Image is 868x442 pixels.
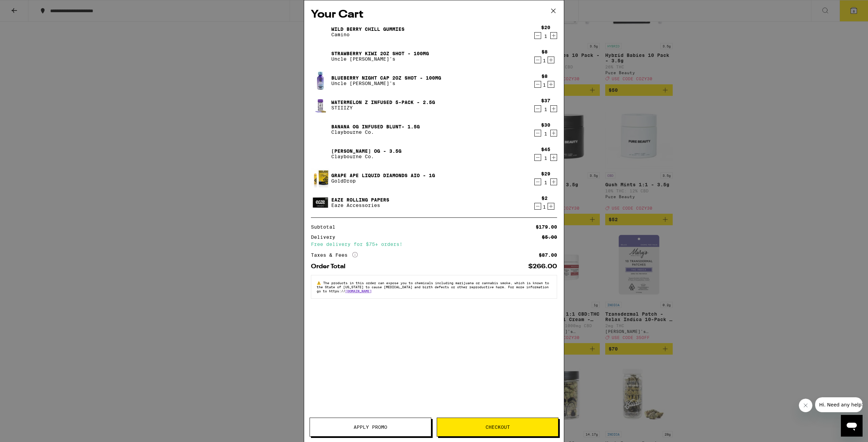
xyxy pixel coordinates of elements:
[534,154,541,161] button: Decrement
[541,204,548,210] div: 1
[541,171,550,176] div: $29
[534,81,541,88] button: Decrement
[541,34,550,39] div: 1
[331,75,441,81] a: Blueberry Night Cap 2oz Shot - 100mg
[311,47,330,66] img: Strawberry Kiwi 2oz Shot - 100mg
[548,57,554,63] button: Increment
[311,144,330,163] img: King Louis OG - 3.5g
[317,281,323,285] span: ⚠️
[534,203,541,210] button: Decrement
[311,22,330,41] img: Wild Berry Chill Gummies
[541,122,550,128] div: $30
[311,242,557,247] div: Free delivery for $75+ orders!
[331,124,420,129] a: Banana OG Infused Blunt- 1.5g
[550,130,557,136] button: Increment
[311,7,557,22] h2: Your Cart
[311,264,350,270] div: Order Total
[539,253,557,257] div: $87.00
[541,98,550,103] div: $37
[354,425,387,429] span: Apply Promo
[534,105,541,112] button: Decrement
[541,180,550,185] div: 1
[541,82,548,88] div: 1
[331,26,405,32] a: Wild Berry Chill Gummies
[548,81,554,88] button: Increment
[550,105,557,112] button: Increment
[311,225,340,229] div: Subtotal
[331,154,401,159] p: Claybourne Co.
[541,73,548,79] div: $8
[310,418,431,437] button: Apply Promo
[534,178,541,185] button: Decrement
[331,203,389,208] p: Eaze Accessories
[331,32,405,37] p: Camino
[534,130,541,136] button: Decrement
[541,195,548,201] div: $2
[331,129,420,135] p: Claybourne Co.
[331,81,441,86] p: Uncle [PERSON_NAME]'s
[528,264,557,270] div: $266.00
[536,225,557,229] div: $179.00
[815,397,863,412] iframe: Message from company
[311,252,358,258] div: Taxes & Fees
[331,100,435,105] a: Watermelon Z Infused 5-Pack - 2.5g
[550,178,557,185] button: Increment
[548,203,554,210] button: Increment
[541,147,550,152] div: $45
[541,25,550,30] div: $20
[541,58,548,63] div: 1
[550,154,557,161] button: Increment
[311,168,330,188] img: Grape Ape Liquid Diamonds AIO - 1g
[541,131,550,136] div: 1
[841,415,863,437] iframe: Button to launch messaging window
[437,418,558,437] button: Checkout
[550,32,557,39] button: Increment
[4,5,49,10] span: Hi. Need any help?
[311,235,340,239] div: Delivery
[486,425,510,429] span: Checkout
[541,107,550,112] div: 1
[542,235,557,239] div: $5.00
[331,105,435,110] p: STIIIZY
[345,289,372,293] a: [DOMAIN_NAME]
[331,178,435,184] p: GoldDrop
[534,57,541,63] button: Decrement
[311,193,330,212] img: Eaze Rolling Papers
[331,51,429,56] a: Strawberry Kiwi 2oz Shot - 100mg
[317,281,549,293] span: The products in this order can expose you to chemicals including marijuana or cannabis smoke, whi...
[541,155,550,161] div: 1
[331,56,429,62] p: Uncle [PERSON_NAME]'s
[311,96,330,114] img: Watermelon Z Infused 5-Pack - 2.5g
[311,71,330,90] img: Blueberry Night Cap 2oz Shot - 100mg
[331,148,401,154] a: [PERSON_NAME] OG - 3.5g
[331,173,435,178] a: Grape Ape Liquid Diamonds AIO - 1g
[331,197,389,203] a: Eaze Rolling Papers
[541,49,548,55] div: $8
[311,120,330,139] img: Banana OG Infused Blunt- 1.5g
[534,32,541,39] button: Decrement
[799,399,812,412] iframe: Close message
